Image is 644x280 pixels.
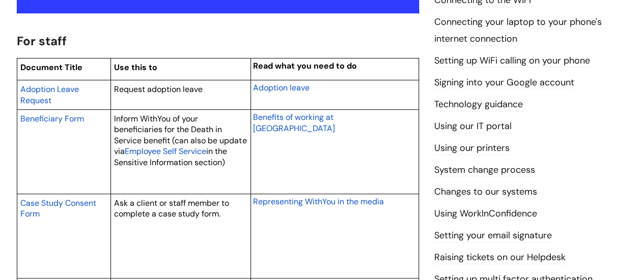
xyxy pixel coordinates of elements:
[253,60,357,71] span: Read what you need to do
[434,164,535,177] a: System change process
[20,113,84,124] span: Beneficiary Form
[253,82,310,93] span: Adoption leave
[434,98,523,111] a: Technology guidance
[114,146,227,168] span: in the Sensitive Information section)
[253,195,384,207] a: Representing WithYou in the media
[114,198,229,220] span: Ask a client or staff member to complete a case study form.
[20,84,79,106] span: Adoption Leave Request
[434,120,512,133] a: Using our IT portal
[20,112,84,125] a: Beneficiary Form
[125,145,206,157] a: Employee Self Service
[125,146,206,157] span: Employee Self Service
[434,207,537,221] a: Using WorkInConfidence
[434,229,552,242] a: Setting your email signature
[253,112,335,134] span: Benefits of working at [GEOGRAPHIC_DATA]
[434,142,510,155] a: Using our printers
[20,198,96,220] span: Case Study Consent Form
[434,251,566,264] a: Raising tickets on our Helpdesk
[114,113,246,157] span: Inform WithYou of your beneficiaries for the Death in Service benefit (can also be update via
[434,185,537,199] a: Changes to our systems
[20,62,82,73] span: Document Title
[434,16,602,45] a: Connecting your laptop to your phone's internet connection
[434,54,590,68] a: Setting up WiFi calling on your phone
[253,111,335,134] a: Benefits of working at [GEOGRAPHIC_DATA]
[114,84,203,95] span: Request adoption leave
[20,197,96,220] a: Case Study Consent Form
[114,62,157,73] span: Use this to
[17,33,67,49] span: For staff
[253,196,384,207] span: Representing WithYou in the media
[20,83,79,106] a: Adoption Leave Request
[253,81,310,94] a: Adoption leave
[434,76,574,89] a: Signing into your Google account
